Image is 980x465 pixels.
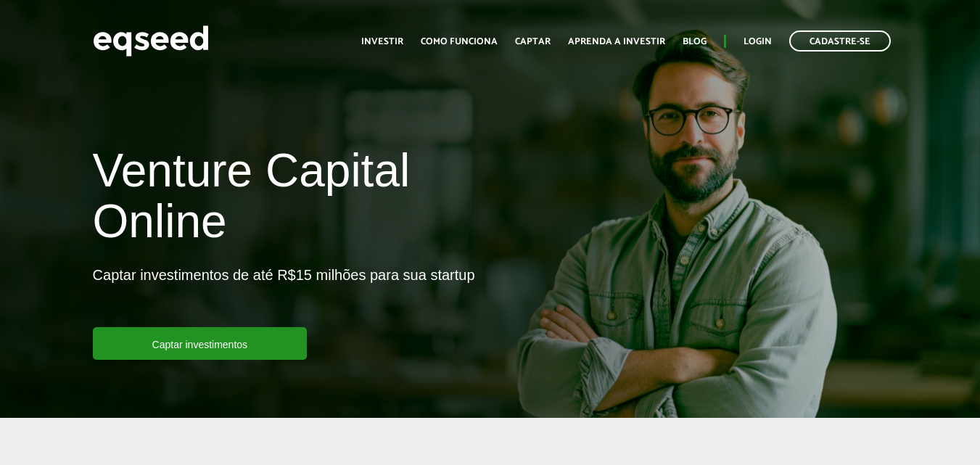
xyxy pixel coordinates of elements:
h1: Venture Capital Online [93,145,479,255]
a: Blog [683,37,707,46]
img: EqSeed [93,22,209,60]
a: Cadastre-se [789,30,891,52]
a: Investir [361,37,403,46]
a: Login [744,37,772,46]
a: Captar [515,37,551,46]
a: Captar investimentos [93,327,308,360]
p: Captar investimentos de até R$15 milhões para sua startup [93,266,475,327]
a: Como funciona [421,37,498,46]
a: Aprenda a investir [568,37,665,46]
